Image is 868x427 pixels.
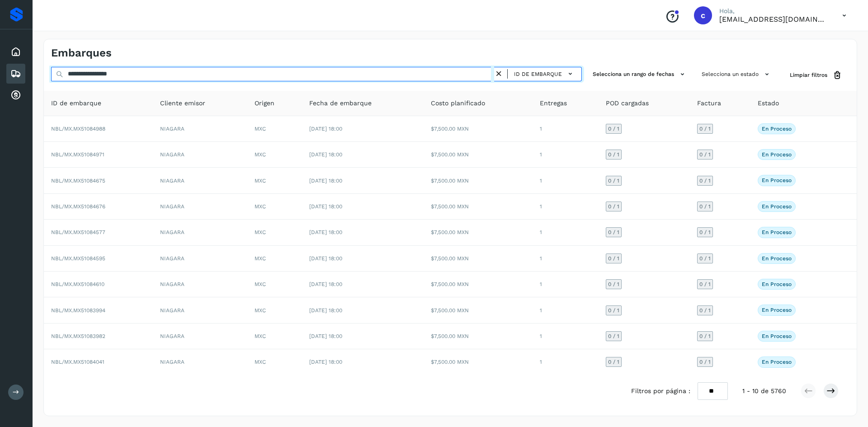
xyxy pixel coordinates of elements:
[247,168,302,193] td: MXC
[699,204,711,209] span: 0 / 1
[51,255,105,262] span: NBL/MX.MX51084595
[424,116,533,142] td: $7,500.00 MXN
[608,308,619,313] span: 0 / 1
[153,272,247,297] td: NIAGARA
[309,229,342,235] span: [DATE] 18:00
[762,229,792,235] p: En proceso
[697,99,721,108] span: Factura
[762,359,792,365] p: En proceso
[255,99,274,108] span: Origen
[51,307,105,314] span: NBL/MX.MX51083994
[247,324,302,349] td: MXC
[533,194,599,220] td: 1
[153,297,247,323] td: NIAGARA
[247,220,302,245] td: MXC
[762,255,792,262] p: En proceso
[51,333,105,339] span: NBL/MX.MX51083982
[51,47,112,60] h4: Embarques
[309,151,342,158] span: [DATE] 18:00
[160,99,205,108] span: Cliente emisor
[309,203,342,210] span: [DATE] 18:00
[424,220,533,245] td: $7,500.00 MXN
[699,230,711,235] span: 0 / 1
[762,177,792,183] p: En proceso
[699,152,711,157] span: 0 / 1
[589,67,691,82] button: Selecciona un rango de fechas
[511,67,578,80] button: ID de embarque
[608,152,619,157] span: 0 / 1
[309,126,342,132] span: [DATE] 18:00
[6,85,25,105] div: Cuentas por cobrar
[699,178,711,183] span: 0 / 1
[6,64,25,84] div: Embarques
[247,272,302,297] td: MXC
[424,324,533,349] td: $7,500.00 MXN
[699,256,711,261] span: 0 / 1
[424,246,533,272] td: $7,500.00 MXN
[762,333,792,339] p: En proceso
[424,272,533,297] td: $7,500.00 MXN
[699,308,711,313] span: 0 / 1
[608,256,619,261] span: 0 / 1
[762,307,792,313] p: En proceso
[309,178,342,184] span: [DATE] 18:00
[699,282,711,287] span: 0 / 1
[533,272,599,297] td: 1
[762,151,792,158] p: En proceso
[153,168,247,193] td: NIAGARA
[742,386,786,396] span: 1 - 10 de 5760
[533,246,599,272] td: 1
[533,349,599,375] td: 1
[309,255,342,262] span: [DATE] 18:00
[51,229,105,235] span: NBL/MX.MX51084577
[514,70,562,78] span: ID de embarque
[699,333,711,339] span: 0 / 1
[762,126,792,132] p: En proceso
[51,126,105,132] span: NBL/MX.MX51084988
[6,42,25,62] div: Inicio
[424,168,533,193] td: $7,500.00 MXN
[608,359,619,365] span: 0 / 1
[533,116,599,142] td: 1
[533,168,599,193] td: 1
[606,99,649,108] span: POD cargadas
[719,15,828,23] p: cuentas3@enlacesmet.com.mx
[608,126,619,131] span: 0 / 1
[153,116,247,142] td: NIAGARA
[699,126,711,131] span: 0 / 1
[608,204,619,209] span: 0 / 1
[533,324,599,349] td: 1
[51,281,104,287] span: NBL/MX.MX51084610
[51,359,104,365] span: NBL/MX.MX51084041
[424,297,533,323] td: $7,500.00 MXN
[762,281,792,287] p: En proceso
[247,194,302,220] td: MXC
[698,67,775,82] button: Selecciona un estado
[699,359,711,365] span: 0 / 1
[309,359,342,365] span: [DATE] 18:00
[424,142,533,168] td: $7,500.00 MXN
[51,151,104,158] span: NBL/MX.MX51084971
[247,297,302,323] td: MXC
[431,99,485,108] span: Costo planificado
[247,116,302,142] td: MXC
[51,178,105,184] span: NBL/MX.MX51084675
[533,297,599,323] td: 1
[758,99,779,108] span: Estado
[608,178,619,183] span: 0 / 1
[153,194,247,220] td: NIAGARA
[719,7,828,15] p: Hola,
[309,281,342,287] span: [DATE] 18:00
[790,71,827,79] span: Limpiar filtros
[533,220,599,245] td: 1
[540,99,567,108] span: Entregas
[424,194,533,220] td: $7,500.00 MXN
[51,99,101,108] span: ID de embarque
[424,349,533,375] td: $7,500.00 MXN
[309,99,372,108] span: Fecha de embarque
[309,307,342,314] span: [DATE] 18:00
[309,333,342,339] span: [DATE] 18:00
[247,349,302,375] td: MXC
[51,203,105,210] span: NBL/MX.MX51084676
[153,220,247,245] td: NIAGARA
